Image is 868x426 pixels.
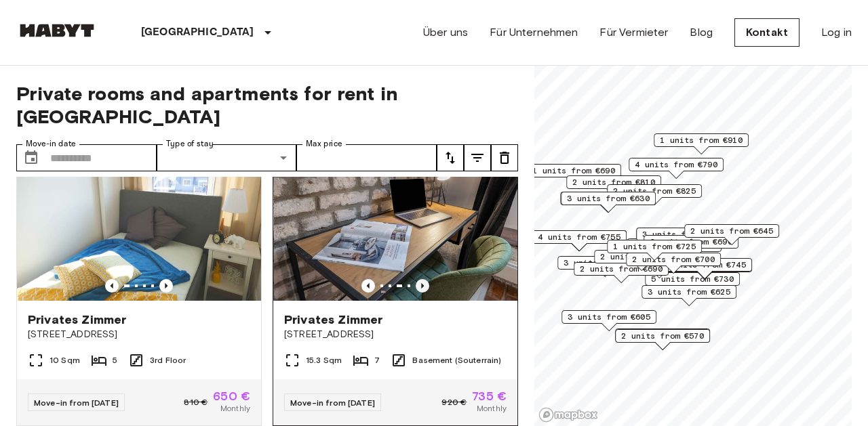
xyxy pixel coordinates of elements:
button: tune [491,144,518,171]
span: [STREET_ADDRESS] [284,328,507,341]
div: Map marker [526,164,621,185]
span: 2 units from €700 [632,253,715,265]
div: Map marker [561,310,656,331]
div: Map marker [574,262,669,283]
button: Previous image [105,279,119,293]
a: Previous imagePrevious imagePrivates Zimmer[STREET_ADDRESS]15.3 Sqm7Basement (Souterrain)Move-in ... [273,137,518,426]
button: Previous image [361,279,375,293]
div: Map marker [642,285,736,306]
span: 1 units from €690 [532,165,615,177]
button: Choose date [18,144,45,171]
div: Map marker [645,272,740,293]
span: 2 units from €690 [580,263,663,275]
div: Map marker [532,230,627,251]
div: Map marker [557,256,652,277]
span: 2 units from €570 [621,330,704,342]
span: 3 units from €800 [642,228,725,240]
span: 5 units from €715 [633,239,715,251]
span: 5 [113,354,117,366]
div: Map marker [607,240,702,261]
div: Map marker [594,250,689,271]
a: Blog [690,24,713,41]
span: Move-in from [DATE] [290,398,375,408]
span: 3rd Floor [150,354,186,366]
span: 2 units from €825 [613,185,696,197]
p: [GEOGRAPHIC_DATA] [141,24,254,41]
div: Map marker [566,175,661,196]
label: Type of stay [166,138,214,150]
div: Map marker [626,253,721,274]
span: 650 € [213,390,250,402]
span: 3 units from €625 [648,286,730,298]
a: Mapbox logo [538,407,598,423]
span: Move-in from [DATE] [34,398,119,408]
span: Monthly [477,402,507,414]
button: Previous image [159,279,173,293]
span: 810 € [184,396,208,408]
div: Map marker [615,328,710,349]
span: 735 € [472,390,507,402]
span: 4 units from €755 [538,231,620,243]
span: 10 Sqm [50,354,80,366]
div: Map marker [629,158,724,179]
span: Monthly [220,402,250,414]
span: 3 units from €745 [663,259,746,271]
a: Für Unternehmen [490,24,578,41]
label: Move-in date [26,138,76,150]
div: Map marker [560,192,655,213]
img: Marketing picture of unit DE-02-004-006-05HF [274,138,518,301]
a: Marketing picture of unit DE-02-011-001-01HFPrevious imagePrevious imagePrivates Zimmer[STREET_AD... [16,137,262,426]
span: [STREET_ADDRESS] [28,328,250,341]
span: Basement (Souterrain) [412,354,501,366]
div: Map marker [627,238,722,259]
div: Map marker [644,235,738,256]
div: Map marker [607,184,702,205]
a: Log in [821,24,852,41]
span: Privates Zimmer [284,312,382,328]
a: Kontakt [734,18,800,47]
button: tune [437,144,464,171]
span: Privates Zimmer [28,312,126,328]
span: 4 units from €790 [635,158,717,171]
img: Marketing picture of unit DE-02-011-001-01HF [17,138,261,301]
a: Für Vermieter [599,24,668,41]
span: Private rooms and apartments for rent in [GEOGRAPHIC_DATA] [16,82,518,128]
span: 2 units from €925 [600,251,683,263]
div: Map marker [654,133,749,154]
button: Previous image [416,279,429,293]
label: Max price [306,138,342,150]
span: 3 units from €785 [564,257,646,269]
div: Map marker [636,228,731,249]
span: 7 [374,354,380,366]
a: Über uns [423,24,468,41]
span: 1 units from €725 [613,240,696,253]
span: 2 units from €810 [572,176,655,188]
div: Map marker [615,329,710,350]
span: 2 units from €645 [690,225,773,237]
img: Habyt [16,24,98,37]
div: Map marker [561,192,656,213]
span: 6 units from €690 [650,236,732,248]
div: Map marker [684,224,779,245]
button: tune [464,144,491,171]
span: 1 units from €910 [660,134,743,146]
span: 3 units from €605 [568,311,650,323]
span: 920 € [441,396,467,408]
span: 15.3 Sqm [306,354,342,366]
span: 3 units from €630 [567,192,650,205]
